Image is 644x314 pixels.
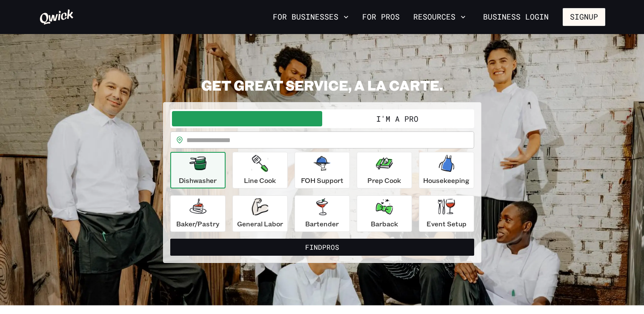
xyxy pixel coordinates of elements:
[426,219,467,229] p: Event Setup
[172,111,322,126] button: I'm a Business
[232,195,288,232] button: General Labor
[170,152,226,188] button: Dishwasher
[305,219,339,229] p: Bartender
[410,10,469,24] button: Resources
[295,152,350,188] button: FOH Support
[301,175,343,186] p: FOH Support
[476,8,556,26] a: Business Login
[244,175,276,186] p: Line Cook
[170,195,226,232] button: Baker/Pastry
[563,8,605,26] button: Signup
[419,152,474,188] button: Housekeeping
[232,152,288,188] button: Line Cook
[359,10,403,24] a: For Pros
[419,195,474,232] button: Event Setup
[357,195,412,232] button: Barback
[423,175,469,186] p: Housekeeping
[371,219,398,229] p: Barback
[170,239,474,256] button: FindPros
[357,152,412,188] button: Prep Cook
[176,219,219,229] p: Baker/Pastry
[163,77,481,94] h2: GET GREAT SERVICE, A LA CARTE.
[179,175,217,186] p: Dishwasher
[295,195,350,232] button: Bartender
[367,175,401,186] p: Prep Cook
[269,10,352,24] button: For Businesses
[322,111,472,126] button: I'm a Pro
[237,219,283,229] p: General Labor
